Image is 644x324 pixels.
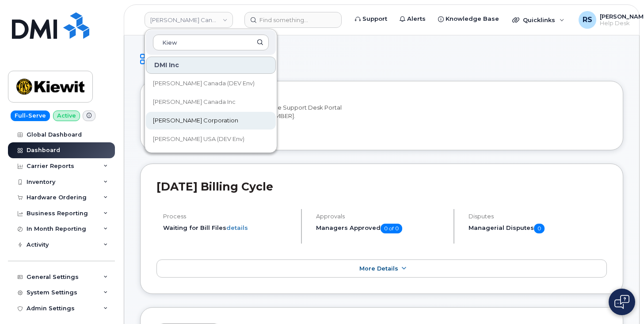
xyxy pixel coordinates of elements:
a: [PERSON_NAME] Canada Inc [146,93,276,111]
a: [PERSON_NAME] USA (DEV Env) [146,130,276,148]
span: 0 of 0 [381,224,402,233]
div: Welcome to the [PERSON_NAME] Mobile Support Desk Portal If you need assistance, call [PHONE_NUMBER]. [163,103,600,131]
span: [PERSON_NAME] Canada (DEV Env) [153,79,255,88]
a: [PERSON_NAME] Corporation [146,112,276,130]
h1: Dashboard [140,51,623,67]
span: 0 [534,224,545,233]
div: DMI Inc [146,57,276,74]
h5: Managerial Disputes [469,224,607,233]
input: Search [153,34,269,50]
h4: Approvals [316,213,446,220]
h4: Disputes [469,213,607,220]
h5: Managers Approved [316,224,446,233]
span: [PERSON_NAME] Canada Inc [153,98,236,107]
span: [PERSON_NAME] Corporation [153,116,238,125]
a: [PERSON_NAME] Canada (DEV Env) [146,75,276,92]
span: [PERSON_NAME] USA (DEV Env) [153,135,244,144]
a: details [226,224,248,231]
img: Open chat [614,295,629,309]
h2: [DATE] Billing Cycle [156,180,607,193]
span: More Details [359,265,398,272]
li: Waiting for Bill Files [163,224,293,232]
h4: Process [163,213,293,220]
